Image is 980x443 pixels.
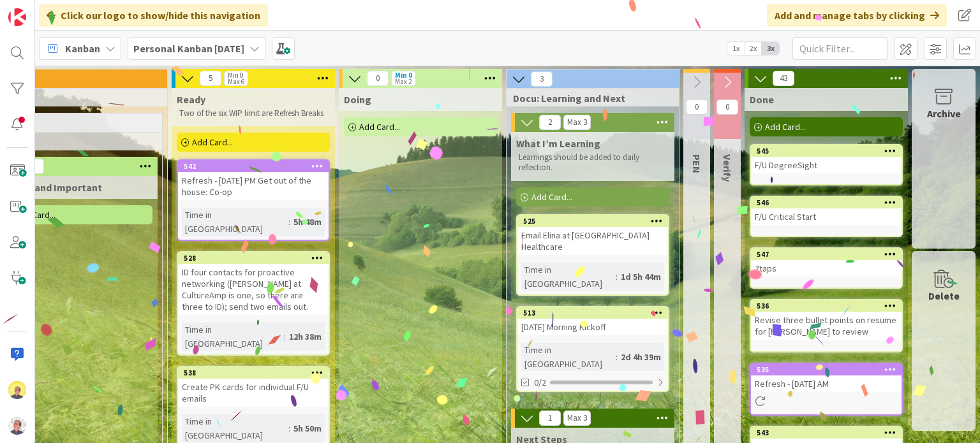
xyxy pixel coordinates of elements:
[178,379,329,407] div: Create PK cards for individual F/U emails
[616,350,618,364] span: :
[792,37,888,60] input: Quick Filter...
[184,368,329,377] div: 538
[523,309,668,317] div: 513
[567,415,587,421] div: Max 3
[534,376,546,389] span: 0/2
[727,42,745,55] span: 1x
[182,208,288,236] div: Time in [GEOGRAPHIC_DATA]
[517,307,668,335] div: 513[DATE] Morning Kickoff
[286,330,325,344] div: 12h 38m
[757,147,902,156] div: 545
[750,299,903,352] a: 536Revise three bullet points on resume for [PERSON_NAME] to review
[751,197,902,225] div: 546F/U Critical Start
[178,367,329,379] div: 538
[750,144,903,185] a: 545F/U DegreeSight
[927,106,961,121] div: Archive
[928,288,960,303] div: Delete
[8,417,26,435] img: avatar
[751,208,902,225] div: F/U Critical Start
[751,157,902,173] div: F/U DegreeSight
[751,249,902,260] div: 547
[721,154,734,182] span: Verify
[531,71,553,87] span: 3
[178,252,329,264] div: 528
[367,71,389,86] span: 0
[751,375,902,392] div: Refresh - [DATE] AM
[765,121,806,133] span: Add Card...
[516,137,600,150] span: What I’m Learning
[757,250,902,259] div: 547
[290,421,325,435] div: 5h 50m
[750,93,774,106] span: Done
[517,227,668,255] div: Email Elina at [GEOGRAPHIC_DATA] Healthcare
[228,78,244,85] div: Max 6
[513,92,663,105] span: Docu: Learning and Next
[8,8,26,26] img: Visit kanbanzone.com
[178,161,329,200] div: 542Refresh - [DATE] PM Get out of the house: Co-op
[751,300,902,312] div: 536
[716,99,738,115] span: 0
[751,364,902,392] div: 535Refresh - [DATE] AM
[751,364,902,375] div: 535
[751,312,902,340] div: Revise three bullet points on resume for [PERSON_NAME] to review
[65,41,100,56] span: Kanban
[133,42,244,55] b: Personal Kanban [DATE]
[745,42,762,55] span: 2x
[517,215,668,227] div: 525
[517,319,668,335] div: [DATE] Morning Kickoff
[182,414,288,442] div: Time in [GEOGRAPHIC_DATA]
[184,254,329,263] div: 528
[228,72,243,78] div: Min 0
[618,350,664,364] div: 2d 4h 39m
[757,301,902,310] div: 536
[519,152,667,173] p: Learnings should be added to daily reflection.
[751,145,902,173] div: 545F/U DegreeSight
[690,154,703,173] span: PEN
[178,161,329,172] div: 542
[751,300,902,340] div: 536Revise three bullet points on resume for [PERSON_NAME] to review
[344,93,371,106] span: Doing
[179,108,327,119] p: Two of the six WIP limit are Refresh Breaks
[686,99,708,115] span: 0
[762,42,779,55] span: 3x
[516,306,669,392] a: 513[DATE] Morning KickoffTime in [GEOGRAPHIC_DATA]:2d 4h 39m0/2
[284,330,286,344] span: :
[395,72,412,78] div: Min 0
[516,214,669,296] a: 525Email Elina at [GEOGRAPHIC_DATA] HealthcareTime in [GEOGRAPHIC_DATA]:1d 5h 44m
[521,343,616,371] div: Time in [GEOGRAPHIC_DATA]
[567,119,587,126] div: Max 3
[750,363,903,416] a: 535Refresh - [DATE] AM
[750,247,903,289] a: 5477taps
[178,252,329,315] div: 528ID four contacts for proactive networking ([PERSON_NAME] at CultureAmp is one, so there are th...
[178,172,329,200] div: Refresh - [DATE] PM Get out of the house: Co-op
[200,71,221,86] span: 5
[359,121,400,133] span: Add Card...
[751,249,902,277] div: 5477taps
[177,251,330,356] a: 528ID four contacts for proactive networking ([PERSON_NAME] at CultureAmp is one, so there are th...
[751,145,902,157] div: 545
[192,136,233,148] span: Add Card...
[539,115,561,130] span: 2
[531,191,572,203] span: Add Card...
[751,260,902,277] div: 7taps
[177,93,205,106] span: Ready
[757,365,902,374] div: 535
[757,198,902,207] div: 546
[517,215,668,255] div: 525Email Elina at [GEOGRAPHIC_DATA] Healthcare
[773,71,794,86] span: 43
[750,196,903,237] a: 546F/U Critical Start
[395,78,412,85] div: Max 2
[523,217,668,226] div: 525
[178,264,329,315] div: ID four contacts for proactive networking ([PERSON_NAME] at CultureAmp is one, so there are three...
[521,263,616,291] div: Time in [GEOGRAPHIC_DATA]
[616,270,618,284] span: :
[182,323,284,351] div: Time in [GEOGRAPHIC_DATA]
[178,367,329,407] div: 538Create PK cards for individual F/U emails
[751,427,902,439] div: 543
[618,270,664,284] div: 1d 5h 44m
[539,410,561,426] span: 1
[290,215,325,229] div: 5h 48m
[757,428,902,437] div: 543
[8,381,26,399] img: JW
[39,4,268,27] div: Click our logo to show/hide this navigation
